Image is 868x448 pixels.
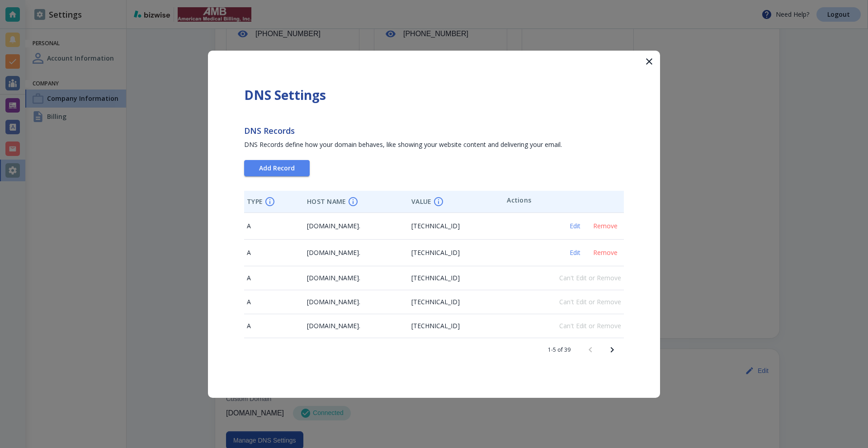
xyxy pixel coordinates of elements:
[411,248,460,257] span: [TECHNICAL_ID]
[411,222,460,230] span: [TECHNICAL_ID]
[411,297,460,306] span: [TECHNICAL_ID]
[244,160,310,176] button: Add Record
[247,274,251,282] span: A
[259,165,295,171] span: Add Record
[590,247,621,259] button: Remove
[548,346,571,354] p: 1-5 of 39
[593,250,618,256] span: Remove
[244,125,624,137] h2: DNS Records
[564,250,586,256] span: Edit
[559,321,621,330] span: Can't Edit or Remove
[244,140,562,149] span: DNS Records define how your domain behaves, like showing your website content and delivering your...
[247,222,251,230] span: A
[593,223,618,229] span: Remove
[247,297,251,306] span: A
[559,274,621,282] span: Can't Edit or Remove
[601,339,623,361] button: Next page
[561,220,590,232] button: Edit
[244,86,326,104] strong: DNS Settings
[307,274,360,282] span: [DOMAIN_NAME].
[307,222,360,230] span: [DOMAIN_NAME].
[307,198,346,206] h4: HOST NAME
[307,321,360,330] span: [DOMAIN_NAME].
[507,196,531,204] h4: Actions
[411,274,460,282] span: [TECHNICAL_ID]
[247,248,251,257] span: A
[590,220,621,232] button: Remove
[247,321,251,330] span: A
[564,223,586,229] span: Edit
[559,297,621,306] span: Can't Edit or Remove
[411,321,460,330] span: [TECHNICAL_ID]
[307,297,360,306] span: [DOMAIN_NAME].
[307,248,360,257] span: [DOMAIN_NAME].
[561,247,590,259] button: Edit
[411,198,431,206] h4: VALUE
[247,198,263,206] h4: TYPE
